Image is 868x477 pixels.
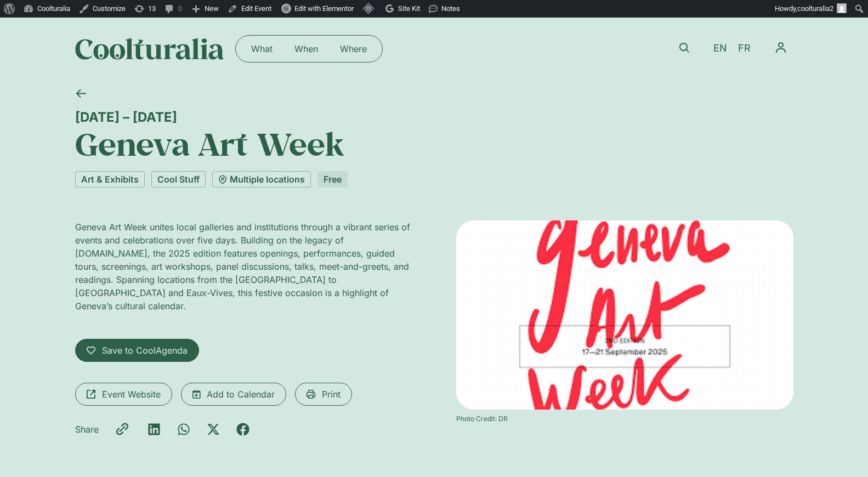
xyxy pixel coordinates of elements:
button: Menu Toggle [768,35,793,60]
div: Share on x-twitter [207,423,220,436]
div: Share on facebook [236,423,249,436]
span: Event Website [102,388,161,401]
a: Where [329,40,378,58]
span: Add to Calendar [207,388,275,401]
div: Photo Credit: DR [456,414,793,424]
a: Add to Calendar [181,383,286,406]
span: Save to CoolAgenda [102,344,188,357]
img: Coolturalia - Geneva Art Week [456,220,793,409]
span: EN [713,43,727,54]
nav: Menu [768,35,793,60]
div: [DATE] – [DATE] [75,109,793,125]
div: Share on whatsapp [177,423,190,436]
a: FR [733,41,756,56]
p: Geneva Art Week unites local galleries and institutions through a vibrant series of events and ce... [75,220,412,313]
p: Share [75,423,99,436]
span: FR [738,43,751,54]
span: coolturalia2 [797,4,833,13]
span: Site Kit [398,4,420,13]
a: EN [708,41,733,56]
a: Print [295,383,352,406]
a: Event Website [75,383,172,406]
h1: Geneva Art Week [75,125,793,162]
a: What [240,40,283,58]
a: Save to CoolAgenda [75,339,199,362]
span: Print [322,388,341,401]
nav: Menu [240,40,378,58]
a: When [283,40,329,58]
div: Share on linkedin [147,423,161,436]
div: Free [317,171,348,188]
span: Edit with Elementor [294,4,354,13]
a: Cool Stuff [151,171,206,188]
a: Art & Exhibits [75,171,145,188]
